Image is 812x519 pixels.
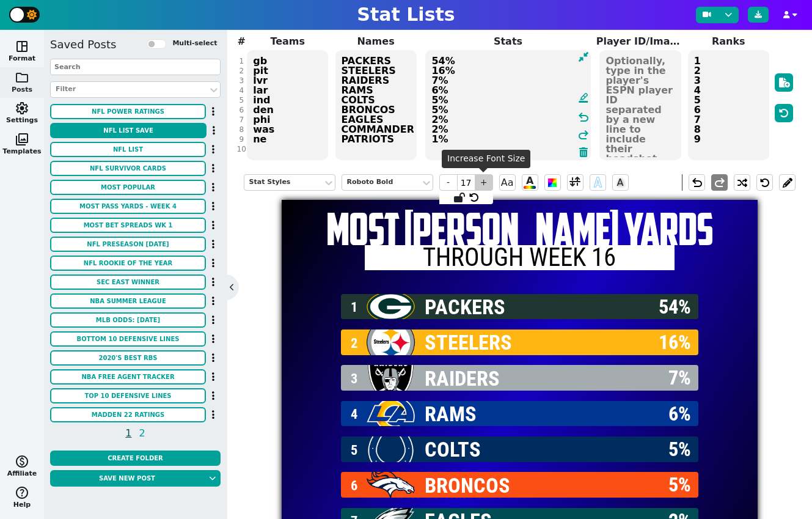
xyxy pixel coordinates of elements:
[668,363,691,393] span: 7%
[348,404,360,424] span: 4
[365,245,674,270] h2: Through Week 16
[237,86,246,95] div: 4
[50,59,221,75] input: Search
[50,388,206,403] button: Top 10 Defensive Lines
[576,110,591,125] span: undo
[335,50,417,160] textarea: PACKERS STEELERS RAIDERS RAMS COLTS BRONCOS EAGLES COMMANDERS PATRIOTS
[357,4,455,26] h1: Stat Lists
[425,367,658,391] span: RAIDERS
[15,454,29,469] span: monetization_on
[50,161,206,176] button: NFL Survivor Cards
[123,425,133,441] span: 1
[50,369,206,385] button: NBA Free Agent Tracker
[668,435,691,465] span: 5%
[596,34,684,49] label: Player ID/Image URL
[425,296,658,319] span: PACKERS
[247,50,328,160] textarea: gb pit lvr lar ind den phi was ne
[690,175,704,190] span: undo
[475,174,493,191] span: +
[712,175,727,190] span: redo
[50,451,221,466] button: Create Folder
[425,50,590,160] textarea: 54% 16% 7% 6% 5% 5% 2% 2% 1%
[425,331,658,355] span: STEELERS
[50,123,207,138] button: NFL LIST SAVE
[684,34,772,49] label: Ranks
[15,70,29,85] span: folder
[50,407,206,422] button: Madden 22 Ratings
[332,34,420,49] label: Names
[237,115,246,125] div: 7
[15,132,29,147] span: photo_library
[50,218,206,233] button: Most Bet Spreads Wk 1
[688,50,769,160] textarea: 1 2 3 4 5 6 7 8 9
[499,174,516,191] span: Aa
[50,350,206,366] button: 2020's Best RBs
[689,174,705,191] button: undo
[50,142,206,157] button: NFL list
[425,438,658,462] span: COLTS
[668,399,691,429] span: 6%
[15,485,29,500] span: help
[50,180,206,195] button: MOST POPULAR
[425,403,658,426] span: RAMS
[237,76,246,86] div: 3
[50,256,206,271] button: NFL Rookie of the Year
[711,174,728,191] button: redo
[237,95,246,105] div: 5
[238,34,246,49] label: #
[50,104,206,119] button: NFL POWER RATINGS
[50,237,206,252] button: NFL Preseason [DATE]
[237,125,246,134] div: 8
[237,134,246,144] div: 9
[348,333,360,353] span: 2
[172,39,217,49] label: Multi-select
[15,39,29,54] span: space_dashboard
[348,476,360,495] span: 6
[249,177,318,188] div: Stat Styles
[348,297,360,317] span: 1
[50,331,206,347] button: Bottom 10 Defensive Lines
[578,92,589,107] span: format_ink_highlighter
[50,470,204,487] button: Save new post
[612,174,629,191] span: A
[50,199,206,214] button: Most Pass Yards - Week 4
[137,425,147,441] span: 2
[659,292,691,322] span: 54%
[282,207,758,251] h1: MOST [PERSON_NAME] YARDS
[420,34,596,49] label: Stats
[576,128,591,142] span: redo
[347,177,415,188] div: Roboto Bold
[237,105,246,115] div: 6
[425,474,658,498] span: BRONCOS
[439,174,458,191] span: -
[348,369,360,388] span: 3
[50,38,116,51] h5: Saved Posts
[659,328,691,358] span: 16%
[348,440,360,460] span: 5
[50,293,206,309] button: NBA Summer League
[237,144,246,154] div: 10
[237,56,246,66] div: 1
[15,101,29,116] span: settings
[594,172,602,193] span: A
[50,274,206,290] button: SEC East Winner
[50,312,206,328] button: MLB ODDS: [DATE]
[237,66,246,76] div: 2
[668,470,691,500] span: 5%
[244,34,332,49] label: Teams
